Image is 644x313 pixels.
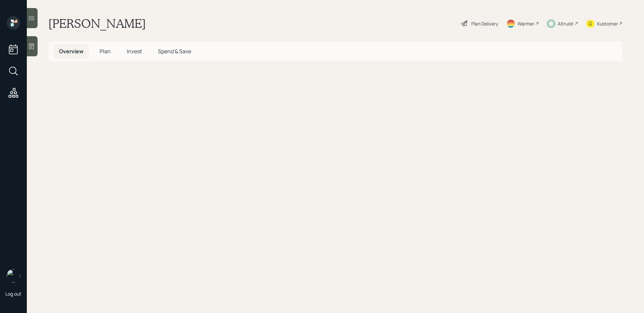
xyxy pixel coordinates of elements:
img: sami-boghos-headshot.png [7,269,20,283]
div: Kustomer [597,20,618,27]
div: Plan Delivery [471,20,498,27]
h1: [PERSON_NAME] [48,16,146,31]
span: Plan [100,48,111,55]
span: Spend & Save [158,48,191,55]
span: Invest [127,48,142,55]
div: Log out [5,291,21,297]
div: Warmer [518,20,534,27]
span: Overview [59,48,84,55]
div: Altruist [558,20,574,27]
